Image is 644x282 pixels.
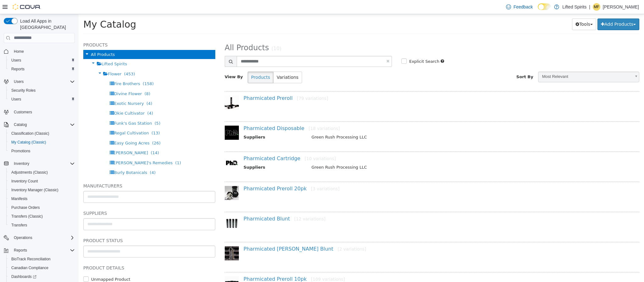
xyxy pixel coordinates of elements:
small: [18 variations] [230,112,261,117]
span: Home [14,49,24,54]
small: [12 variations] [216,202,247,207]
a: Users [9,57,24,64]
button: My Catalog (Classic) [6,138,77,147]
span: Lifted Spirits [23,47,49,52]
a: Promotions [9,147,33,155]
a: Manifests [9,195,30,203]
span: All Products [12,38,36,43]
span: Inventory [11,160,75,167]
span: Inventory Manager (Classic) [11,187,58,193]
span: Users [11,78,75,85]
span: Promotions [9,147,75,155]
a: Transfers [9,221,30,229]
label: Explicit Search [329,44,361,51]
span: Transfers [9,221,75,229]
button: Inventory [11,160,32,167]
img: 150 [146,262,160,276]
span: Purchase Orders [11,205,40,210]
span: Users [14,79,24,84]
a: Security Roles [9,87,38,94]
small: [10 variations] [226,142,257,147]
span: (14) [72,136,80,141]
span: Transfers (Classic) [9,213,75,220]
h5: Manufacturers [5,168,137,176]
span: Manifests [11,196,27,201]
h5: Products [5,27,137,35]
a: Users [9,95,24,103]
a: Pharmicated Disposable[18 variations] [165,111,261,117]
span: Catalog [11,121,75,128]
small: (10) [193,32,203,37]
span: (158) [64,67,75,72]
button: Transfers (Classic) [6,212,77,221]
td: Green Rush Processing LLC [228,120,544,128]
button: Canadian Compliance [6,263,77,272]
p: Lifted Spirits [562,3,586,11]
span: Users [9,95,75,103]
a: Dashboards [6,272,77,281]
span: Funk's Gas Station [36,107,73,111]
span: Classification (Classic) [9,130,75,137]
a: Pharmicated Blunt[12 variations] [165,202,247,208]
small: [2 variations] [259,232,288,237]
span: Inventory [14,161,29,166]
img: 150 [146,202,160,216]
th: Suppliers [165,150,228,158]
span: (4) [68,87,74,92]
button: Promotions [6,147,77,155]
button: Operations [11,234,35,241]
span: Canadian Compliance [9,264,75,272]
span: Dashboards [11,274,36,279]
button: Inventory Manager (Classic) [6,186,77,194]
span: View By [146,60,164,65]
button: Variations [195,57,223,69]
span: Inventory Manager (Classic) [9,186,75,194]
a: Pharmicated Cartridge[10 variations] [165,141,257,147]
span: My Catalog (Classic) [9,138,75,146]
span: Operations [11,234,75,241]
span: Adjustments (Classic) [9,169,75,176]
span: Manifests [9,195,75,203]
a: Reports [9,65,27,73]
button: Inventory Count [6,177,77,186]
span: BioTrack Reconciliation [11,257,51,262]
button: Add Products [519,4,561,16]
a: Adjustments (Classic) [9,169,50,176]
span: BioTrack Reconciliation [9,255,75,263]
th: Suppliers [165,120,228,128]
span: (13) [73,117,81,121]
span: Dashboards [9,273,75,280]
h5: Suppliers [5,195,137,203]
span: (1) [97,146,102,151]
span: Inventory Count [11,179,38,184]
button: Operations [1,233,77,242]
span: Operations [14,235,32,240]
span: Reports [11,247,75,254]
a: Pharmicated [PERSON_NAME] Blunt[2 variations] [165,232,288,238]
span: Okie Cultivator [36,97,66,101]
a: Pharmicated Preroll[79 variations] [165,81,250,87]
button: Products [169,57,195,69]
td: Green Rush Processing LLC [228,150,544,158]
a: My Catalog (Classic) [9,138,49,146]
span: Transfers (Classic) [11,214,43,219]
a: Feedback [504,1,535,13]
a: Canadian Compliance [9,264,51,272]
button: Reports [1,246,77,255]
span: Flower [29,57,43,62]
a: Most Relevant [460,57,561,68]
span: Dark Mode [538,10,538,10]
span: Most Relevant [460,58,552,68]
span: Purchase Orders [9,204,75,211]
span: Fire Brothers [36,67,62,72]
a: Dashboards [9,273,39,280]
a: BioTrack Reconciliation [9,255,53,263]
span: Customers [14,110,32,115]
h5: Product Details [5,250,137,258]
small: [109 variations] [232,263,266,268]
button: BioTrack Reconciliation [6,255,77,263]
span: Promotions [11,149,30,154]
a: Inventory Manager (Classic) [9,186,61,194]
span: (8) [66,77,72,82]
span: (453) [46,57,57,62]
